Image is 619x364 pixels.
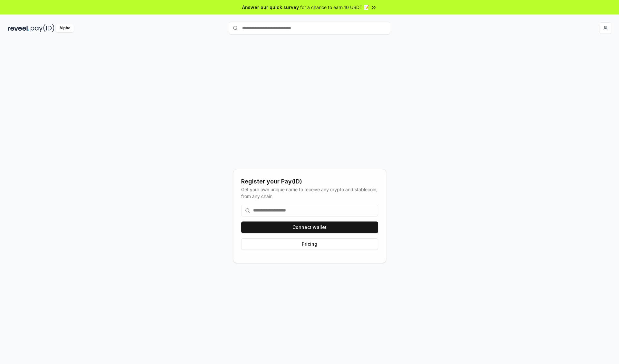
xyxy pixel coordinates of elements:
span: for a chance to earn 10 USDT 📝 [300,4,369,11]
button: Pricing [241,238,378,250]
button: Connect wallet [241,221,378,233]
div: Alpha [56,24,74,32]
img: reveel_dark [8,24,29,32]
img: pay_id [31,24,54,32]
div: Register your Pay(ID) [241,177,378,186]
div: Get your own unique name to receive any crypto and stablecoin, from any chain [241,186,378,200]
span: Answer our quick survey [242,4,299,11]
